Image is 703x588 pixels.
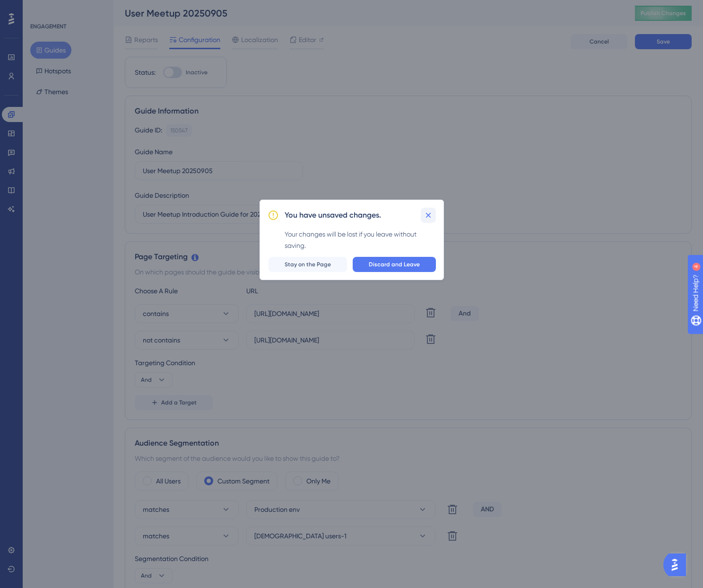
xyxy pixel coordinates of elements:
span: Stay on the Page [285,261,331,268]
span: Discard and Leave [369,261,420,268]
h2: You have unsaved changes. [285,210,381,221]
div: Your changes will be lost if you leave without saving. [285,228,436,251]
span: Need Help? [22,2,59,14]
iframe: UserGuiding AI Assistant Launcher [663,551,692,579]
div: 4 [66,5,69,12]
